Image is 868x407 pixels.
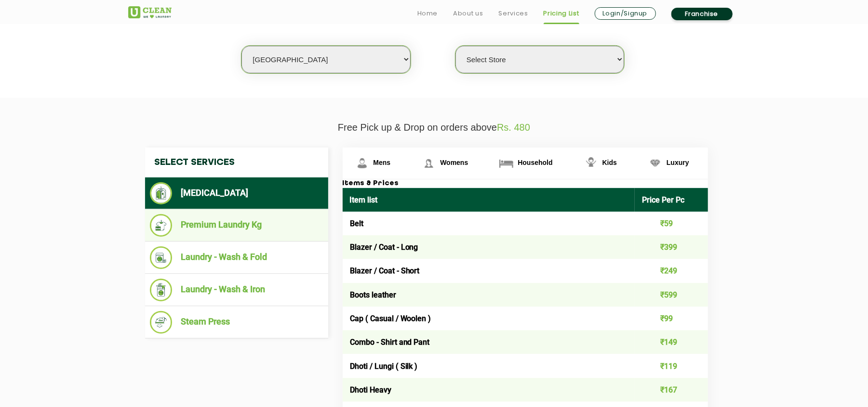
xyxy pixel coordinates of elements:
a: About us [453,8,483,19]
td: ₹399 [635,235,708,259]
img: Mens [354,155,371,172]
td: Belt [343,212,635,235]
th: Item list [343,188,635,212]
img: Laundry - Wash & Fold [150,246,173,269]
a: Franchise [671,8,733,20]
h4: Select Services [145,148,328,177]
td: Blazer / Coat - Short [343,259,635,283]
img: Dry Cleaning [150,182,173,204]
h3: Items & Prices [343,179,708,188]
td: ₹249 [635,259,708,283]
img: Laundry - Wash & Iron [150,279,173,301]
img: Womens [420,155,437,172]
td: Dhoti Heavy [343,378,635,402]
td: Blazer / Coat - Long [343,235,635,259]
img: Premium Laundry Kg [150,214,173,237]
a: Home [417,8,438,19]
td: ₹167 [635,378,708,402]
td: ₹149 [635,330,708,354]
td: Combo - Shirt and Pant [343,330,635,354]
td: ₹599 [635,283,708,307]
td: ₹119 [635,354,708,378]
span: Household [518,159,552,166]
img: Luxury [647,155,664,172]
th: Price Per Pc [635,188,708,212]
td: ₹59 [635,212,708,235]
td: Cap ( Casual / Woolen ) [343,307,635,330]
li: Laundry - Wash & Iron [150,279,323,301]
span: Kids [602,159,617,166]
li: Steam Press [150,311,323,334]
a: Login/Signup [595,7,656,20]
img: Steam Press [150,311,173,334]
span: Mens [374,159,391,166]
p: Free Pick up & Drop on orders above [128,122,740,133]
a: Pricing List [544,8,579,19]
img: Household [498,155,515,172]
img: Kids [583,155,600,172]
span: Luxury [667,159,689,166]
li: [MEDICAL_DATA] [150,182,323,204]
td: Boots leather [343,283,635,307]
td: ₹99 [635,307,708,330]
span: Rs. 480 [497,122,530,133]
img: UClean Laundry and Dry Cleaning [128,6,172,18]
td: Dhoti / Lungi ( Silk ) [343,354,635,378]
li: Premium Laundry Kg [150,214,323,237]
a: Services [498,8,528,19]
li: Laundry - Wash & Fold [150,246,323,269]
span: Womens [440,159,468,166]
